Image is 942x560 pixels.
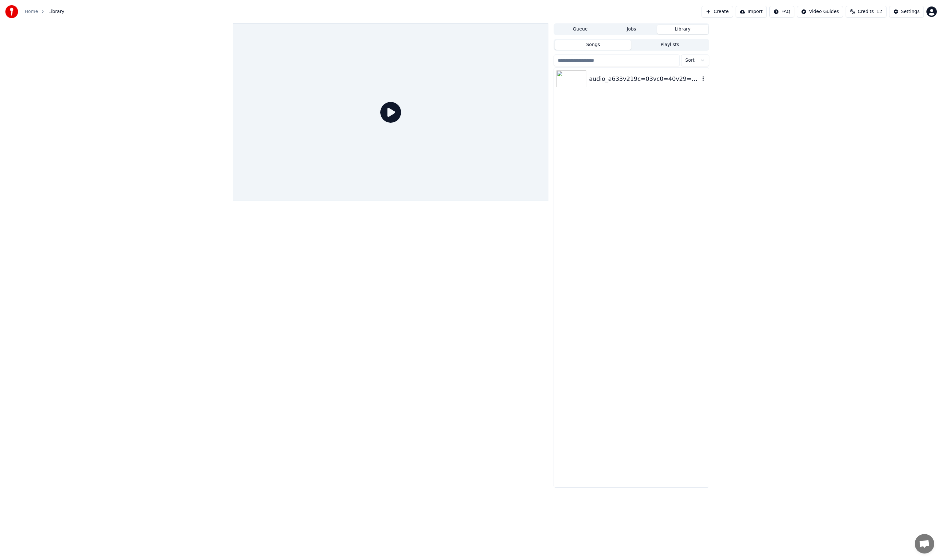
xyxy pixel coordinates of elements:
[631,40,708,50] button: Playlists
[685,57,695,64] span: Sort
[901,8,920,15] div: Settings
[657,25,708,34] button: Library
[876,8,882,15] span: 12
[915,534,934,554] div: 채팅 열기
[769,6,794,18] button: FAQ
[589,74,700,83] div: audio_a633v219c=03vc0=40v29=84vea=7bc9vac95v7bd5_v1048
[555,25,606,34] button: Queue
[48,8,64,15] span: Library
[702,6,733,18] button: Create
[846,6,886,18] button: Credits12
[736,6,767,18] button: Import
[25,8,38,15] a: Home
[5,5,18,18] img: youka
[25,8,64,15] nav: breadcrumb
[555,40,631,50] button: Songs
[889,6,924,18] button: Settings
[797,6,843,18] button: Video Guides
[858,8,874,15] span: Credits
[606,25,657,34] button: Jobs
